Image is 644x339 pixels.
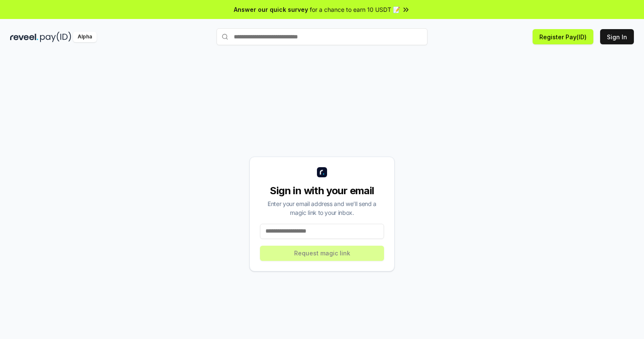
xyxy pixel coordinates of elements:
div: Sign in with your email [260,184,384,198]
img: reveel_dark [10,32,38,42]
span: Answer our quick survey [234,5,308,14]
button: Sign In [600,29,634,44]
div: Alpha [73,32,97,42]
img: logo_small [317,167,327,177]
div: Enter your email address and we’ll send a magic link to your inbox. [260,199,384,217]
img: pay_id [40,32,71,42]
span: for a chance to earn 10 USDT 📝 [310,5,400,14]
button: Register Pay(ID) [533,29,593,44]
